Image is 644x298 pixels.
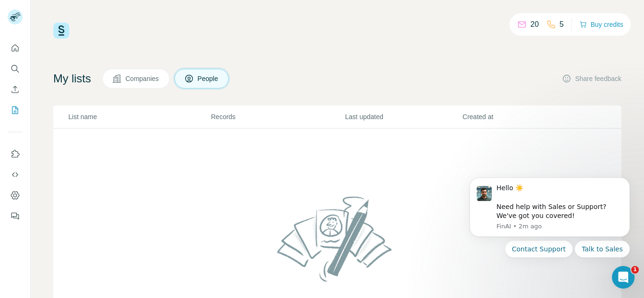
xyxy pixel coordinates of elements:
span: 1 [631,266,639,274]
button: My lists [8,102,23,119]
button: Use Surfe on LinkedIn [8,145,23,162]
h4: My lists [53,71,91,86]
button: Buy credits [579,18,623,31]
p: Records [211,112,344,121]
button: Enrich CSV [8,81,23,98]
span: People [198,74,219,83]
button: Share feedback [562,74,621,83]
img: Surfe Logo [53,23,69,39]
p: 20 [530,19,539,30]
iframe: Intercom live chat [612,266,635,289]
button: Search [8,60,23,77]
p: Last updated [345,112,462,121]
p: List name [68,112,210,121]
img: No lists found [273,188,402,289]
p: 5 [560,19,564,30]
span: Companies [125,74,160,83]
button: Use Surfe API [8,166,23,183]
button: Feedback [8,208,23,225]
p: Created at [462,112,579,121]
button: Dashboard [8,187,23,204]
iframe: Intercom notifications message [455,166,644,293]
button: Quick start [8,40,23,56]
